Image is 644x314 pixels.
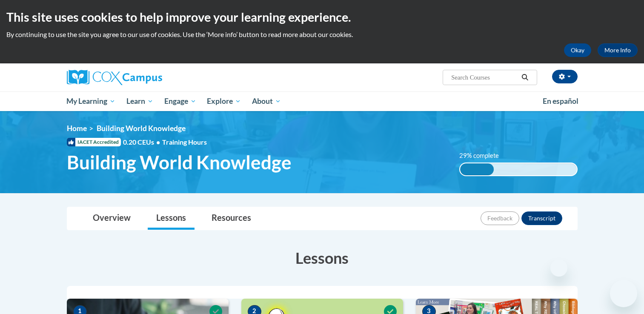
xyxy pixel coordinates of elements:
a: Resources [203,207,260,230]
a: My Learning [61,91,121,111]
button: Transcript [521,211,562,225]
h2: This site uses cookies to help improve your learning experience. [6,9,638,26]
a: About [246,91,286,111]
a: Overview [84,207,139,230]
label: 29% complete [459,151,508,160]
span: Explore [207,96,241,106]
span: IACET Accredited [67,138,121,146]
a: Cox Campus [67,70,229,85]
a: More Info [598,43,638,57]
div: 29% complete [460,163,494,175]
span: My Learning [66,96,115,106]
a: En español [537,92,584,110]
p: By continuing to use the site you agree to our use of cookies. Use the ‘More info’ button to read... [6,30,638,39]
span: En español [543,97,578,106]
span: • [156,138,160,146]
h3: Lessons [67,247,578,268]
span: 0.20 CEUs [123,137,162,147]
span: Building World Knowledge [97,124,186,133]
img: Cox Campus [67,70,162,85]
input: Search Courses [450,72,518,83]
span: Engage [164,96,196,106]
a: Explore [201,91,246,111]
a: Home [67,124,87,133]
a: Lessons [148,207,195,230]
span: Learn [126,96,153,106]
iframe: Close message [550,260,567,277]
span: Building World Knowledge [67,151,292,174]
span: Training Hours [162,138,207,146]
span: About [252,96,281,106]
button: Okay [564,43,591,57]
button: Feedback [481,211,519,225]
button: Search [518,72,531,83]
a: Learn [121,91,159,111]
a: Engage [159,91,202,111]
iframe: Button to launch messaging window [610,280,637,307]
button: Account Settings [552,70,578,83]
div: Main menu [54,91,590,111]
